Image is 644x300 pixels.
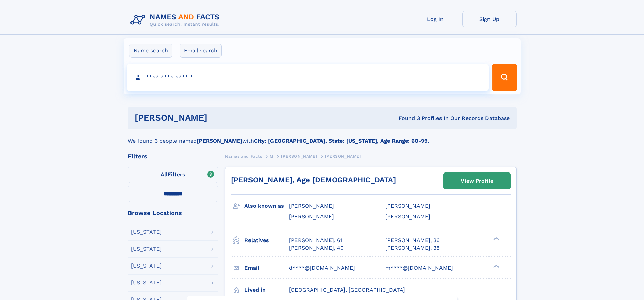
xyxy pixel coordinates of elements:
[180,44,222,58] label: Email search
[135,114,303,122] h1: [PERSON_NAME]
[462,11,517,27] a: Sign Up
[244,235,289,246] h3: Relatives
[461,173,493,189] div: View Profile
[281,152,317,160] a: [PERSON_NAME]
[127,64,489,91] input: search input
[408,11,462,27] a: Log In
[385,244,440,252] a: [PERSON_NAME], 38
[289,203,334,209] span: [PERSON_NAME]
[131,246,162,252] div: [US_STATE]
[254,138,428,144] b: City: [GEOGRAPHIC_DATA], State: [US_STATE], Age Range: 60-99
[492,264,500,268] div: ❯
[270,154,273,159] span: M
[244,262,289,274] h3: Email
[289,213,334,220] span: [PERSON_NAME]
[289,237,342,244] a: [PERSON_NAME], 61
[225,152,262,160] a: Names and Facts
[128,129,517,145] div: We found 3 people named with .
[244,200,289,212] h3: Also known as
[444,173,510,189] a: View Profile
[131,263,162,269] div: [US_STATE]
[129,44,172,58] label: Name search
[303,115,510,122] div: Found 3 Profiles In Our Records Database
[289,244,344,252] a: [PERSON_NAME], 40
[128,167,218,183] label: Filters
[197,138,242,144] b: [PERSON_NAME]
[131,229,162,235] div: [US_STATE]
[128,210,218,216] div: Browse Locations
[270,152,273,160] a: M
[128,11,225,29] img: Logo Names and Facts
[492,236,500,241] div: ❯
[231,176,396,184] a: [PERSON_NAME], Age [DEMOGRAPHIC_DATA]
[385,203,430,209] span: [PERSON_NAME]
[492,64,517,91] button: Search Button
[131,280,162,285] div: [US_STATE]
[385,237,440,244] a: [PERSON_NAME], 36
[128,153,218,159] div: Filters
[385,213,430,220] span: [PERSON_NAME]
[244,284,289,296] h3: Lived in
[281,154,317,159] span: [PERSON_NAME]
[289,286,405,293] span: [GEOGRAPHIC_DATA], [GEOGRAPHIC_DATA]
[325,154,361,159] span: [PERSON_NAME]
[161,171,168,178] span: All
